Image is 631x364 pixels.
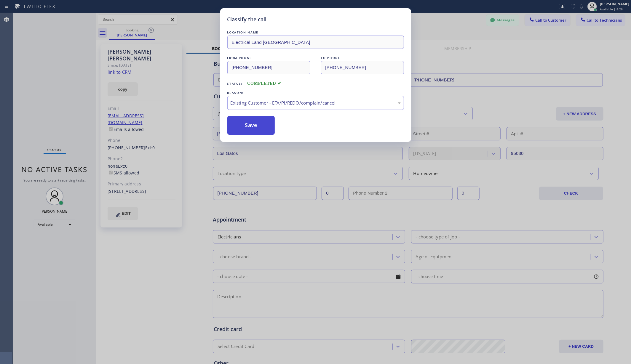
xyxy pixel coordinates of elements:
[227,29,404,36] div: LOCATION NAME
[227,15,267,23] h5: Classify the call
[227,116,275,135] button: Save
[321,61,404,74] input: To phone
[227,90,404,96] div: REASON:
[231,100,401,106] div: Existing Customer - ETA/PI/REDO/complain/cancel
[321,55,404,61] div: TO PHONE
[227,61,310,74] input: From phone
[227,55,310,61] div: FROM PHONE
[227,81,243,86] span: Status:
[247,81,282,86] span: COMPLETED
